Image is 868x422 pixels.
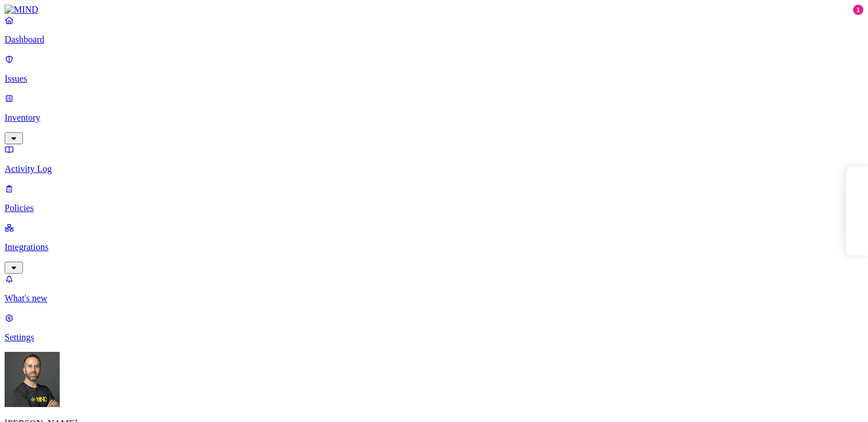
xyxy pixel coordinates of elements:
[5,274,863,304] a: What's new
[5,93,863,143] a: Inventory
[5,222,863,272] a: Integrations
[853,5,863,15] div: 1
[5,313,863,343] a: Settings
[5,293,863,304] p: What's new
[5,54,863,84] a: Issues
[5,113,863,123] p: Inventory
[5,332,863,343] p: Settings
[5,5,863,15] a: MIND
[5,15,863,45] a: Dashboard
[5,203,863,213] p: Policies
[5,352,60,407] img: Tom Mayblum
[5,74,863,84] p: Issues
[5,34,863,45] p: Dashboard
[5,5,38,15] img: MIND
[5,164,863,174] p: Activity Log
[5,183,863,213] a: Policies
[5,144,863,174] a: Activity Log
[5,242,863,252] p: Integrations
